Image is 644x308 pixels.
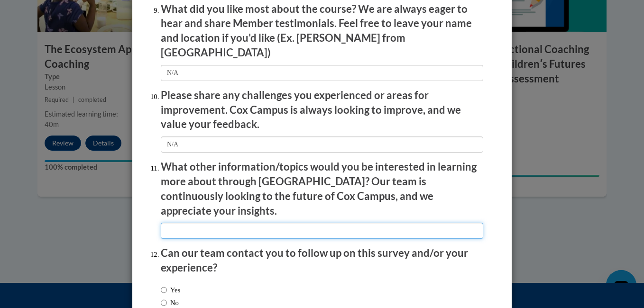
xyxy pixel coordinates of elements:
[161,298,167,308] input: No
[161,2,483,60] p: What did you like most about the course? We are always eager to hear and share Member testimonial...
[161,246,483,275] p: Can our team contact you to follow up on this survey and/or your experience?
[161,298,179,308] label: No
[161,88,483,132] p: Please share any challenges you experienced or areas for improvement. Cox Campus is always lookin...
[161,285,180,295] label: Yes
[161,160,483,218] p: What other information/topics would you be interested in learning more about through [GEOGRAPHIC_...
[161,285,167,295] input: Yes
